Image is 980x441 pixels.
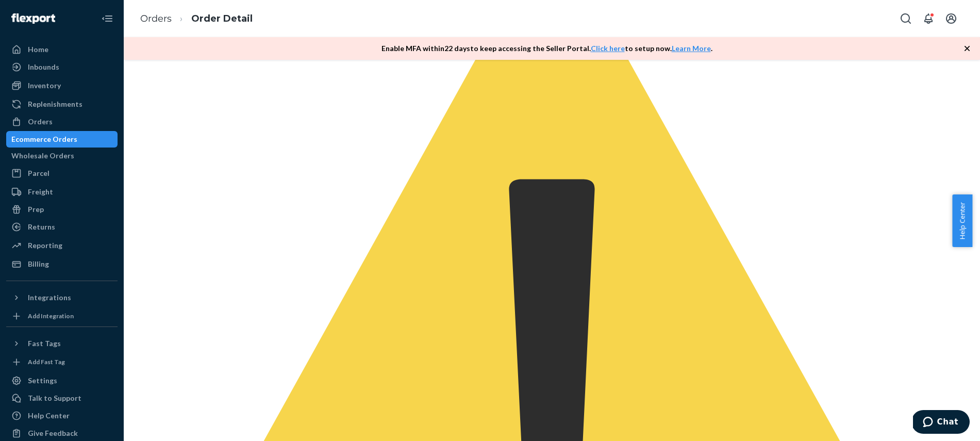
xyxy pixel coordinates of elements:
[28,222,55,232] div: Returns
[6,335,118,352] button: Fast Tags
[28,44,48,55] div: Home
[6,356,118,368] a: Add Fast Tag
[28,357,65,366] div: Add Fast Tag
[6,201,118,218] a: Prep
[28,411,70,421] div: Help Center
[191,13,253,24] a: Order Detail
[6,41,118,58] a: Home
[11,151,74,161] div: Wholesale Orders
[6,289,118,306] button: Integrations
[6,131,118,148] a: Ecommerce Orders
[28,393,81,403] div: Talk to Support
[6,237,118,254] a: Reporting
[913,410,970,436] iframe: Opens a widget where you can chat to one of our agents
[591,44,625,53] a: Click here
[28,80,61,91] div: Inventory
[28,62,59,72] div: Inbounds
[672,44,711,53] a: Learn More
[28,187,53,197] div: Freight
[6,165,118,182] a: Parcel
[6,390,118,406] button: Talk to Support
[6,148,118,164] a: Wholesale Orders
[895,8,916,29] button: Open Search Box
[6,59,118,75] a: Inbounds
[28,99,82,109] div: Replenishments
[140,13,172,24] a: Orders
[28,338,61,349] div: Fast Tags
[6,113,118,130] a: Orders
[6,256,118,272] a: Billing
[941,8,961,29] button: Open account menu
[132,4,261,34] ol: breadcrumbs
[28,375,57,386] div: Settings
[28,292,71,303] div: Integrations
[11,134,77,144] div: Ecommerce Orders
[6,310,118,322] a: Add Integration
[28,168,49,178] div: Parcel
[28,312,74,320] div: Add Integration
[6,96,118,112] a: Replenishments
[28,117,53,127] div: Orders
[6,372,118,389] a: Settings
[6,407,118,424] a: Help Center
[918,8,939,29] button: Open notifications
[6,219,118,235] a: Returns
[381,43,712,54] p: Enable MFA within 22 days to keep accessing the Seller Portal. to setup now. .
[97,8,118,29] button: Close Navigation
[28,240,62,251] div: Reporting
[6,77,118,94] a: Inventory
[952,194,972,247] button: Help Center
[28,204,44,215] div: Prep
[6,184,118,200] a: Freight
[28,259,49,269] div: Billing
[28,428,78,438] div: Give Feedback
[11,13,55,24] img: Flexport logo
